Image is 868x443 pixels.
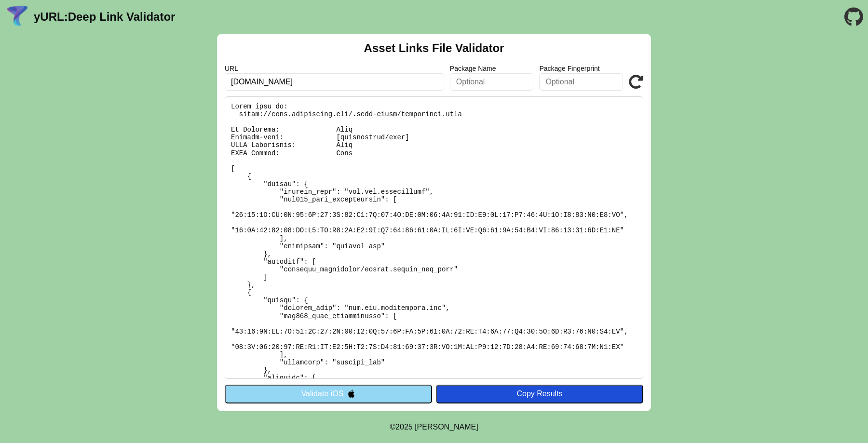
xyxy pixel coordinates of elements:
[415,423,478,431] a: Michael Ibragimchayev's Personal Site
[441,389,638,398] div: Copy Results
[539,73,623,91] input: Optional
[5,4,30,29] img: yURL Logo
[225,73,444,91] input: Required
[450,73,534,91] input: Optional
[436,385,643,403] button: Copy Results
[347,389,355,398] img: appleIcon.svg
[364,41,504,55] h2: Asset Links File Validator
[395,423,413,431] span: 2025
[225,65,444,72] label: URL
[34,10,175,24] a: yURL:Deep Link Validator
[450,65,534,72] label: Package Name
[225,385,432,403] button: Validate iOS
[225,96,643,379] pre: Lorem ipsu do: sitam://cons.adipiscing.eli/.sedd-eiusm/temporinci.utla Et Dolorema: Aliq Enimadm-...
[390,411,478,443] footer: ©
[539,65,623,72] label: Package Fingerprint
